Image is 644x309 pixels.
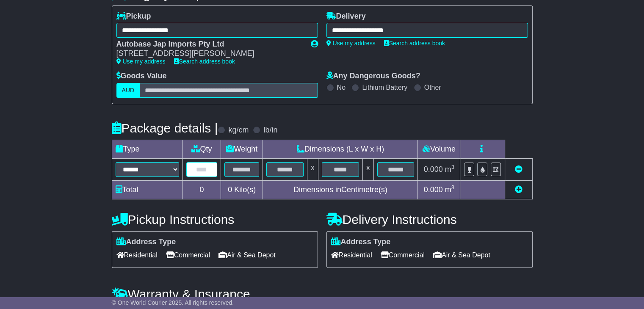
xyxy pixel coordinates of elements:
[263,140,418,158] td: Dimensions (L x W x H)
[326,40,376,47] a: Use my address
[116,83,140,98] label: AUD
[331,248,372,262] span: Residential
[112,287,533,301] h4: Warranty & Insurance
[174,58,235,65] a: Search address book
[221,180,263,199] td: Kilo(s)
[331,237,391,247] label: Address Type
[362,83,407,91] label: Lithium Battery
[326,212,533,226] h4: Delivery Instructions
[337,83,345,91] label: No
[515,185,522,194] a: Add new item
[116,40,302,49] div: Autobase Jap Imports Pty Ltd
[228,185,232,194] span: 0
[451,184,455,190] sup: 3
[112,212,318,226] h4: Pickup Instructions
[112,299,234,306] span: © One World Courier 2025. All rights reserved.
[445,185,455,194] span: m
[445,165,455,174] span: m
[116,49,302,58] div: [STREET_ADDRESS][PERSON_NAME]
[307,158,318,180] td: x
[381,248,425,262] span: Commercial
[326,12,366,21] label: Delivery
[116,237,176,247] label: Address Type
[182,140,221,158] td: Qty
[166,248,210,262] span: Commercial
[326,72,420,81] label: Any Dangerous Goods?
[418,140,460,158] td: Volume
[116,72,167,81] label: Goods Value
[112,180,182,199] td: Total
[433,248,490,262] span: Air & Sea Depot
[228,126,249,135] label: kg/cm
[116,12,151,21] label: Pickup
[218,248,276,262] span: Air & Sea Depot
[263,180,418,199] td: Dimensions in Centimetre(s)
[384,40,445,47] a: Search address book
[424,165,443,174] span: 0.000
[424,185,443,194] span: 0.000
[424,83,441,91] label: Other
[515,165,522,174] a: Remove this item
[451,164,455,170] sup: 3
[112,121,218,135] h4: Package details |
[116,248,158,262] span: Residential
[362,158,373,180] td: x
[112,140,182,158] td: Type
[182,180,221,199] td: 0
[116,58,166,65] a: Use my address
[263,126,277,135] label: lb/in
[221,140,263,158] td: Weight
